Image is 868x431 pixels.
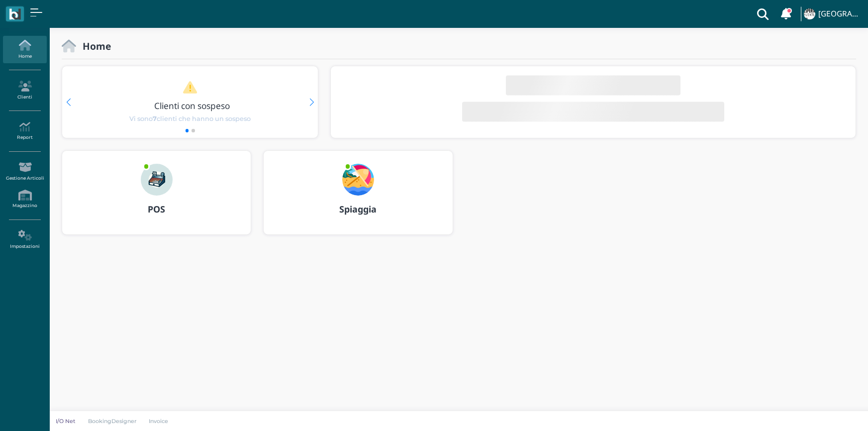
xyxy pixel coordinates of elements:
[76,41,111,51] h2: Home
[3,36,46,63] a: Home
[83,101,301,110] h3: Clienti con sospeso
[3,186,46,213] a: Magazzino
[3,117,46,145] a: Report
[342,164,374,196] img: ...
[3,77,46,104] a: Clienti
[3,226,46,253] a: Impostazioni
[66,99,71,106] div: Previous slide
[3,158,46,185] a: Gestione Articoli
[797,400,860,423] iframe: Help widget launcher
[62,66,318,138] div: 1 / 2
[129,114,251,123] span: Vi sono clienti che hanno un sospeso
[309,99,314,106] div: Next slide
[804,8,815,19] img: ...
[263,150,453,247] a: ... Spiaggia
[339,203,377,215] b: Spiaggia
[9,8,20,20] img: logo
[148,203,165,215] b: POS
[141,164,173,196] img: ...
[62,150,251,247] a: ... POS
[81,81,299,123] a: Clienti con sospeso Vi sono7clienti che hanno un sospeso
[802,2,862,26] a: ... [GEOGRAPHIC_DATA]
[153,115,157,122] b: 7
[818,10,862,18] h4: [GEOGRAPHIC_DATA]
